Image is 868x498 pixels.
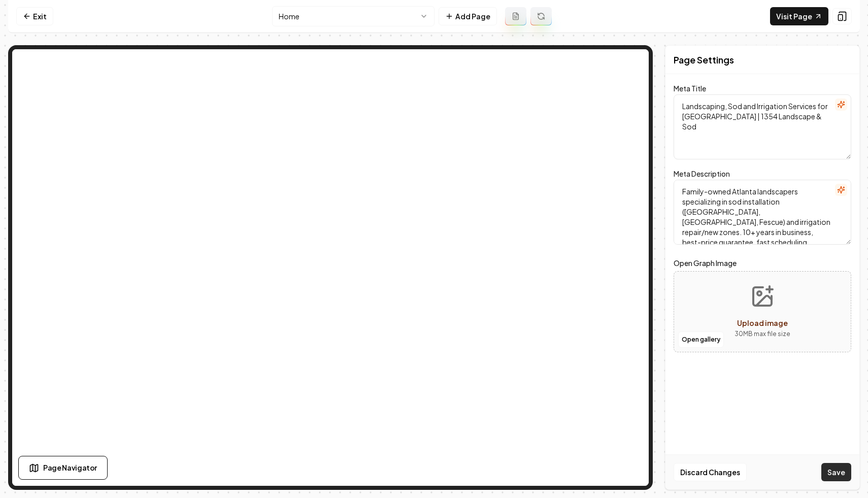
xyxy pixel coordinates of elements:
[674,169,730,178] label: Meta Description
[43,462,97,473] span: Page Navigator
[821,463,851,481] button: Save
[439,7,497,25] button: Add Page
[674,84,706,93] label: Meta Title
[770,7,828,25] a: Visit Page
[530,7,552,25] button: Regenerate page
[674,463,747,481] button: Discard Changes
[735,329,790,339] p: 30 MB max file size
[18,456,108,480] button: Page Navigator
[737,318,788,327] span: Upload image
[726,276,798,347] button: Upload image
[674,53,734,67] h2: Page Settings
[674,257,851,269] label: Open Graph Image
[16,7,53,25] a: Exit
[678,331,724,348] button: Open gallery
[505,7,526,25] button: Add admin page prompt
